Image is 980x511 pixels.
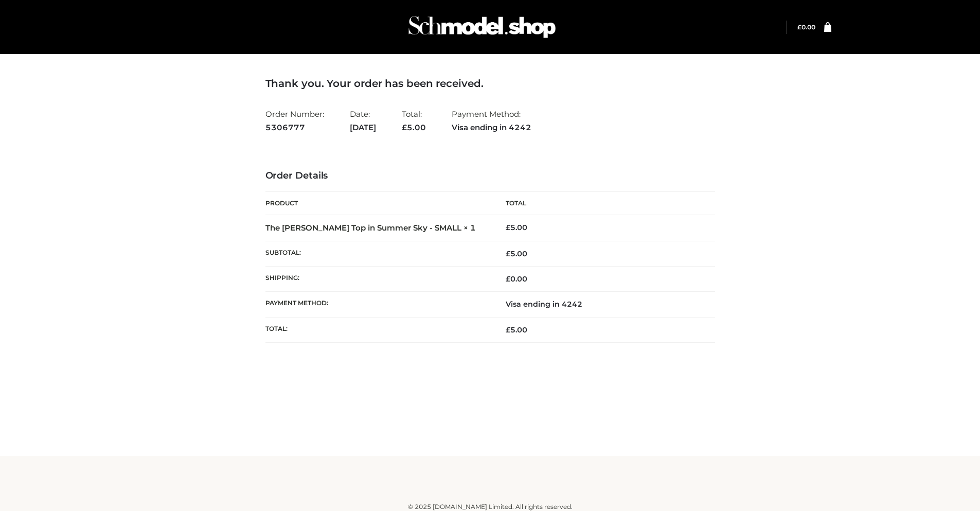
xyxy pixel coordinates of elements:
[402,122,407,132] span: £
[506,274,527,284] bdi: 0.00
[402,105,426,136] li: Total:
[506,223,527,232] bdi: 5.00
[402,122,426,132] span: 5.00
[490,292,715,317] td: Visa ending in 4242
[452,121,531,134] strong: Visa ending in 4242
[405,7,559,47] img: Schmodel Admin 964
[506,223,510,232] span: £
[797,23,815,31] bdi: 0.00
[506,249,527,258] span: 5.00
[265,317,490,342] th: Total:
[506,325,510,334] span: £
[350,121,376,134] strong: [DATE]
[464,223,476,233] strong: × 1
[452,105,531,136] li: Payment Method:
[797,23,815,31] a: £0.00
[265,192,490,215] th: Product
[506,274,510,284] span: £
[490,192,715,215] th: Total
[265,121,324,134] strong: 5306777
[265,170,715,182] h3: Order Details
[265,77,715,90] h3: Thank you. Your order has been received.
[350,105,376,136] li: Date:
[265,241,490,266] th: Subtotal:
[797,23,801,31] span: £
[265,105,324,136] li: Order Number:
[265,267,490,292] th: Shipping:
[265,292,490,317] th: Payment method:
[506,249,510,258] span: £
[506,325,527,334] span: 5.00
[265,223,461,233] a: The [PERSON_NAME] Top in Summer Sky - SMALL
